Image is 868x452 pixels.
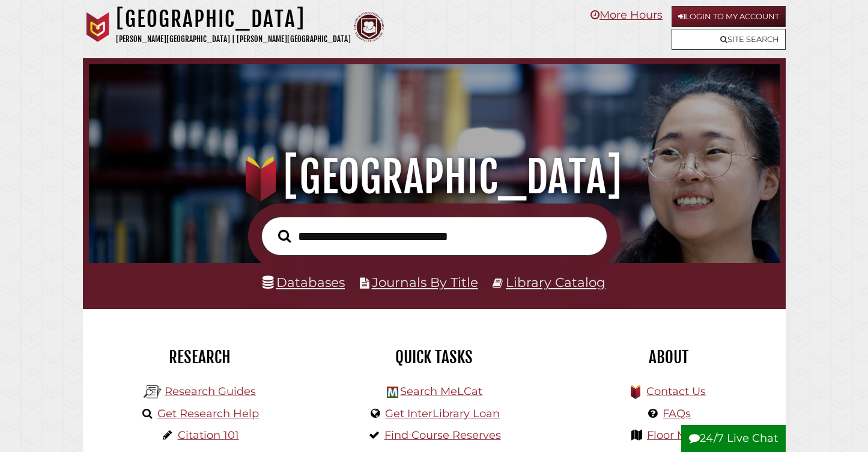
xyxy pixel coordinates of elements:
[157,407,259,420] a: Get Research Help
[144,383,162,401] img: Hekman Library Logo
[272,226,297,246] button: Search
[400,385,482,398] a: Search MeLCat
[178,429,239,442] a: Citation 101
[116,32,351,46] p: [PERSON_NAME][GEOGRAPHIC_DATA] | [PERSON_NAME][GEOGRAPHIC_DATA]
[590,8,663,22] a: More Hours
[92,347,308,367] h2: Research
[83,12,113,42] img: Calvin University
[165,385,256,398] a: Research Guides
[663,407,691,420] a: FAQs
[116,6,351,32] h1: [GEOGRAPHIC_DATA]
[278,229,291,243] i: Search
[263,274,345,290] a: Databases
[672,6,786,27] a: Login to My Account
[384,429,501,442] a: Find Course Reserves
[647,429,706,442] a: Floor Maps
[326,347,542,367] h2: Quick Tasks
[385,407,500,420] a: Get InterLibrary Loan
[506,274,605,290] a: Library Catalog
[372,274,478,290] a: Journals By Title
[102,151,766,203] h1: [GEOGRAPHIC_DATA]
[672,29,786,50] a: Site Search
[646,385,706,398] a: Contact Us
[354,12,384,42] img: Calvin Theological Seminary
[560,347,777,367] h2: About
[387,387,398,398] img: Hekman Library Logo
